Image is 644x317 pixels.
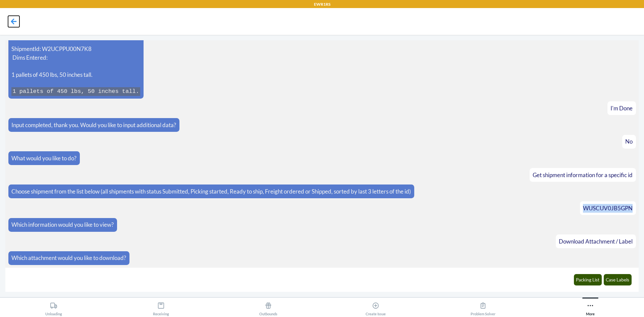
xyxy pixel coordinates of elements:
[471,299,495,316] div: Problem Solver
[533,171,633,178] span: Get shipment information for a specific id
[322,298,429,316] button: Create Issue
[11,87,140,96] code: 1 pallets of 450 lbs, 50 inches tall.
[314,1,330,7] p: EWR1RS
[559,238,633,245] span: Download Attachment / Label
[45,299,62,316] div: Unloading
[366,299,386,316] div: Create Issue
[586,299,595,316] div: More
[153,299,169,316] div: Receiving
[625,138,633,145] span: No
[11,254,126,262] p: Which attachment would you like to download?
[215,298,322,316] button: Outbounds
[11,45,140,62] p: ShipmentId: W2UCPPU00N7K8 Dims Entered:
[610,105,633,112] span: I'm Done
[604,274,632,285] button: Case Labels
[11,187,411,196] p: Choose shipment from the list below (all shipments with status Submitted, Picking started, Ready ...
[429,298,537,316] button: Problem Solver
[259,299,277,316] div: Outbounds
[537,298,644,316] button: More
[11,70,140,79] p: 1 pallets of 450 lbs, 50 inches tall.
[574,274,602,285] button: Packing List
[11,154,76,163] p: What would you like to do?
[11,121,176,129] p: Input completed, thank you. Would you like to input additional data?
[11,220,114,229] p: Which information would you like to view?
[107,298,215,316] button: Receiving
[583,205,633,212] span: WUSCUV0JB5GPN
